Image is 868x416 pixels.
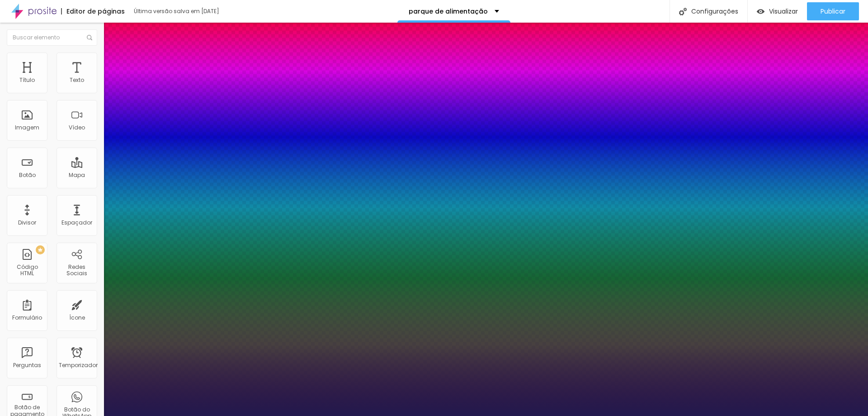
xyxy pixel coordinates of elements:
[19,76,35,84] font: Título
[769,7,798,16] font: Visualizar
[69,124,85,131] font: Vídeo
[87,35,92,40] img: Ícone
[821,7,845,16] font: Publicar
[134,7,219,15] font: Última versão salva em [DATE]
[61,219,92,226] font: Espaçador
[748,2,807,20] button: Visualizar
[69,314,85,321] font: Ícone
[18,219,36,226] font: Divisor
[409,7,488,16] font: parque de alimentação
[70,76,84,84] font: Texto
[19,171,36,179] font: Botão
[12,314,42,321] font: Formulário
[15,124,39,131] font: Imagem
[691,7,738,16] font: Configurações
[17,263,38,277] font: Código HTML
[757,8,764,15] img: view-1.svg
[13,361,41,369] font: Perguntas
[66,263,87,277] font: Redes Sociais
[7,29,97,46] input: Buscar elemento
[59,361,98,369] font: Temporizador
[679,8,687,15] img: Ícone
[66,7,125,16] font: Editor de páginas
[807,2,859,20] button: Publicar
[69,171,85,179] font: Mapa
